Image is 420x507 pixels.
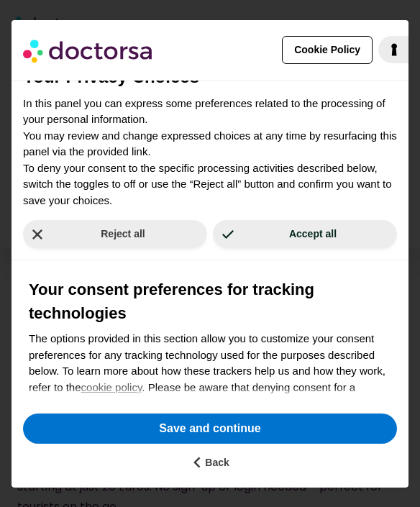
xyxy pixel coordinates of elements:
[20,455,400,476] button: Back
[213,220,397,248] button: Accept all
[81,381,142,393] a: cookie policy
[23,96,397,209] p: In this panel you can express some preferences related to the processing of your personal informa...
[29,331,391,412] p: The options provided in this section allow you to customize your consent preferences for any trac...
[282,36,373,64] button: Cookie Policy
[23,414,397,444] button: Save and continue
[378,36,408,63] a: iubenda - Cookie Policy and Cookie Compliance Management
[23,32,155,69] img: logo
[23,220,207,248] button: Reject all
[29,278,391,325] h3: Your consent preferences for tracking technologies
[294,42,360,58] span: Cookie Policy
